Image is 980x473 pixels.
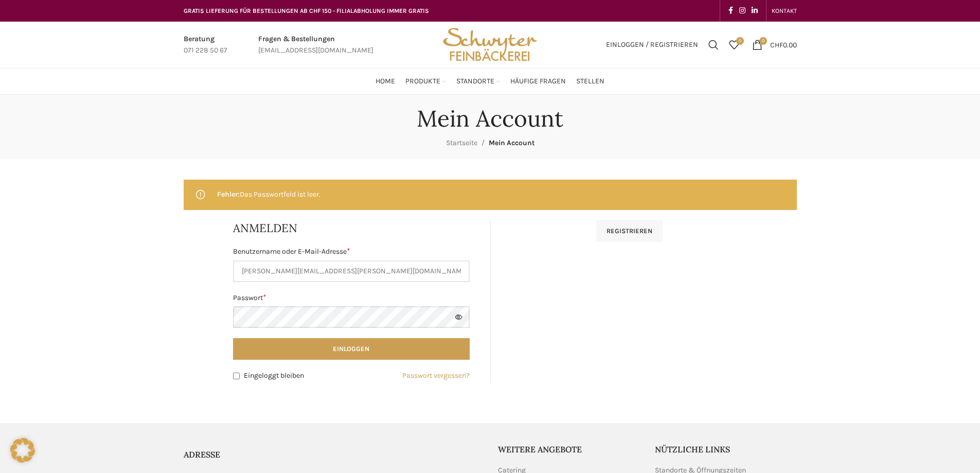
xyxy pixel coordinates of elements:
[405,71,446,92] a: Produkte
[596,220,663,242] a: Registrieren
[405,77,440,86] span: Produkte
[446,138,477,147] a: Startseite
[510,71,566,92] a: Häufige Fragen
[456,77,494,86] span: Standorte
[456,71,500,92] a: Standorte
[770,40,797,49] bdi: 0.00
[601,34,703,55] a: Einloggen / Registrieren
[489,138,534,147] span: Mein Account
[747,34,802,55] a: 0 CHF0.00
[772,7,797,14] span: KONTAKT
[376,71,395,92] a: Home
[448,306,470,328] button: Passwort anzeigen
[510,77,566,86] span: Häufige Fragen
[244,371,304,380] span: Eingeloggt bleiben
[655,444,797,455] h5: Nützliche Links
[179,71,802,92] div: Main navigation
[217,189,781,200] li: Das Passwortfeld ist leer.
[724,34,744,55] a: 0
[376,77,395,86] span: Home
[606,41,698,48] span: Einloggen / Registrieren
[402,370,470,381] a: Passwort vergessen?
[258,33,373,57] a: Infobox link
[233,246,470,257] label: Benutzername oder E-Mail-Adresse
[736,37,744,45] span: 0
[770,40,783,49] span: CHF
[703,34,724,55] a: Suchen
[233,338,470,360] button: Einloggen
[576,71,604,92] a: Stellen
[417,105,563,132] h1: Mein Account
[184,449,220,460] span: ADRESSE
[439,22,540,68] img: Bäckerei Schwyter
[724,34,744,55] div: Meine Wunschliste
[184,7,429,14] span: GRATIS LIEFERUNG FÜR BESTELLUNGEN AB CHF 150 - FILIALABHOLUNG IMMER GRATIS
[576,77,604,86] span: Stellen
[498,444,640,455] h5: Weitere Angebote
[749,4,761,18] a: Linkedin social link
[233,292,470,304] label: Passwort
[736,4,749,18] a: Instagram social link
[184,33,227,57] a: Infobox link
[772,1,797,21] a: KONTAKT
[439,40,540,48] a: Site logo
[217,190,240,199] strong: Fehler:
[759,37,767,45] span: 0
[725,4,736,18] a: Facebook social link
[233,220,470,236] h2: Anmelden
[233,373,240,379] input: Eingeloggt bleiben
[767,1,802,21] div: Secondary navigation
